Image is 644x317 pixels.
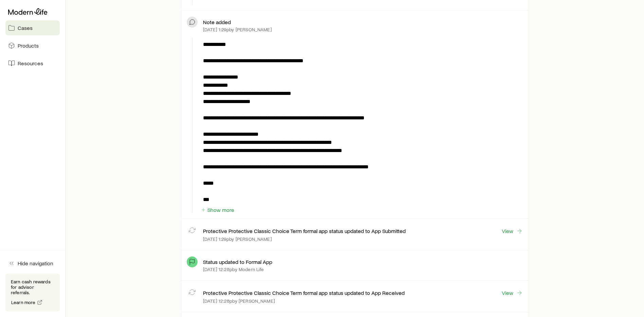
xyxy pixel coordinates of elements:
[501,227,523,235] a: View
[203,19,231,26] p: Note added
[5,56,60,71] a: Resources
[5,38,60,53] a: Products
[11,279,54,295] p: Earn cash rewards for advisor referrals.
[203,298,275,304] p: [DATE] 12:28p by [PERSON_NAME]
[203,258,272,265] p: Status updated to Formal App
[18,60,43,67] span: Resources
[18,260,53,267] span: Hide navigation
[18,42,39,49] span: Products
[11,300,36,305] span: Learn more
[203,236,272,242] p: [DATE] 1:29p by [PERSON_NAME]
[5,256,60,271] button: Hide navigation
[501,289,523,297] a: View
[18,24,33,31] span: Cases
[203,267,264,272] p: [DATE] 12:28p by Modern Life
[200,207,235,213] button: Show more
[203,27,272,32] p: [DATE] 1:29p by [PERSON_NAME]
[5,20,60,35] a: Cases
[203,228,406,234] p: Protective Protective Classic Choice Term formal app status updated to App Submitted
[5,273,60,312] div: Earn cash rewards for advisor referrals.Learn more
[203,289,405,296] p: Protective Protective Classic Choice Term formal app status updated to App Received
